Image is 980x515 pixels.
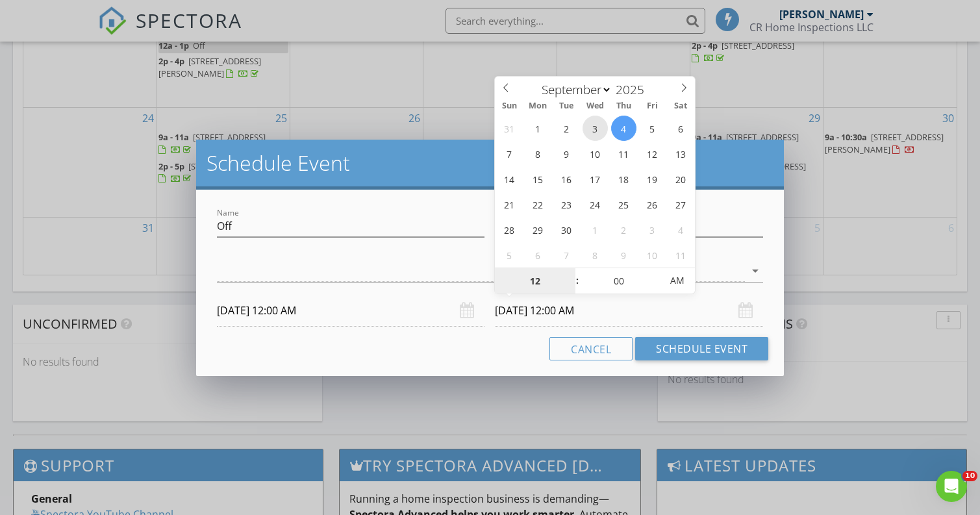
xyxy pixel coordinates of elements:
span: September 5, 2025 [640,116,665,141]
span: September 7, 2025 [497,141,522,166]
span: October 11, 2025 [668,242,694,268]
span: Click to toggle [659,268,695,294]
span: October 9, 2025 [611,242,636,268]
span: September 15, 2025 [525,166,551,192]
span: October 8, 2025 [583,242,608,268]
span: September 14, 2025 [497,166,522,192]
span: : [575,268,579,294]
span: September 11, 2025 [611,141,636,166]
span: September 13, 2025 [668,141,694,166]
button: Cancel [549,337,633,360]
span: September 9, 2025 [554,141,579,166]
i: arrow_drop_down [748,263,763,279]
input: Year [612,81,655,98]
span: October 5, 2025 [497,242,522,268]
span: Mon [523,102,552,110]
span: September 27, 2025 [668,192,694,217]
span: September 2, 2025 [554,116,579,141]
span: October 4, 2025 [668,217,694,242]
span: September 8, 2025 [525,141,551,166]
span: October 2, 2025 [611,217,636,242]
span: Sat [666,102,695,110]
span: September 29, 2025 [525,217,551,242]
span: October 10, 2025 [640,242,665,268]
span: September 20, 2025 [668,166,694,192]
span: September 3, 2025 [583,116,608,141]
span: September 18, 2025 [611,166,636,192]
span: 10 [962,471,977,481]
input: Select date [217,295,485,327]
span: September 24, 2025 [583,192,608,217]
button: Schedule Event [635,337,768,360]
span: September 23, 2025 [554,192,579,217]
span: Thu [609,102,638,110]
span: September 19, 2025 [640,166,665,192]
span: September 28, 2025 [497,217,522,242]
span: September 4, 2025 [611,116,636,141]
span: Fri [638,102,666,110]
span: September 22, 2025 [525,192,551,217]
span: September 25, 2025 [611,192,636,217]
span: September 17, 2025 [583,166,608,192]
span: October 3, 2025 [640,217,665,242]
h2: Schedule Event [207,150,773,176]
span: Tue [552,102,581,110]
span: September 1, 2025 [525,116,551,141]
span: September 10, 2025 [583,141,608,166]
span: August 31, 2025 [497,116,522,141]
span: September 21, 2025 [497,192,522,217]
span: October 6, 2025 [525,242,551,268]
span: Wed [581,102,609,110]
span: September 16, 2025 [554,166,579,192]
span: September 26, 2025 [640,192,665,217]
span: September 6, 2025 [668,116,694,141]
span: October 1, 2025 [583,217,608,242]
span: September 30, 2025 [554,217,579,242]
span: October 7, 2025 [554,242,579,268]
span: Sun [495,102,523,110]
iframe: Intercom live chat [936,471,967,502]
input: Select date [495,295,763,327]
span: September 12, 2025 [640,141,665,166]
